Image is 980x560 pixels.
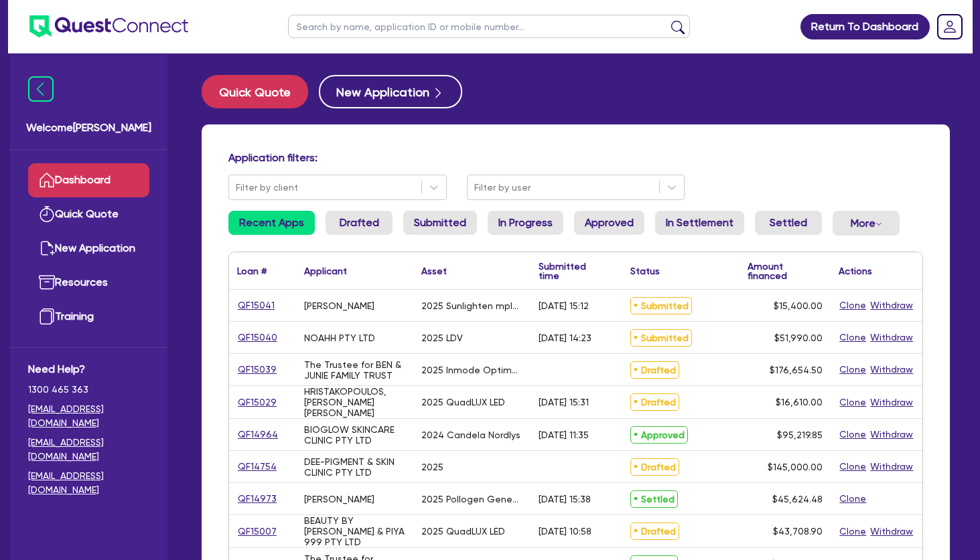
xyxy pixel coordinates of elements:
a: Settled [755,211,822,235]
div: 2025 Sunlighten mpluse sauna [421,300,522,311]
button: Withdraw [869,459,914,474]
div: Applicant [304,266,347,276]
div: Submitted time [539,262,602,280]
span: Welcome [PERSON_NAME] [26,120,151,136]
img: new-application [39,240,55,256]
span: Drafted [630,458,679,476]
div: 2025 Pollogen Geneo X [421,494,522,504]
span: $15,400.00 [774,300,823,311]
a: QF15007 [237,524,277,539]
span: Drafted [630,361,679,379]
button: Withdraw [869,298,914,313]
button: Clone [839,362,867,377]
a: Submitted [403,211,477,235]
a: In Settlement [655,211,744,235]
a: Drafted [326,211,393,235]
span: $95,219.85 [777,430,823,440]
a: Quick Quote [28,197,149,231]
div: [DATE] 11:35 [539,430,589,440]
a: QF15039 [237,362,277,377]
button: Clone [839,427,867,442]
button: Withdraw [869,395,914,410]
span: Drafted [630,393,679,411]
div: [DATE] 15:12 [539,300,589,311]
div: 2025 QuadLUX LED [421,526,505,537]
span: Submitted [630,297,692,314]
div: Actions [839,266,872,276]
a: Quick Quote [202,75,319,108]
button: Clone [839,459,867,474]
div: NOAHH PTY LTD [304,333,375,343]
span: Settled [630,490,678,508]
div: BEAUTY BY [PERSON_NAME] & PIYA 999 PTY LTD [304,515,405,547]
a: [EMAIL_ADDRESS][DOMAIN_NAME] [28,436,149,464]
span: $45,624.48 [772,494,823,504]
a: Training [28,300,149,334]
span: Approved [630,426,688,444]
h4: Application filters: [228,151,923,164]
span: $43,708.90 [773,526,823,537]
a: QF15041 [237,298,275,313]
a: QF15029 [237,395,277,410]
a: Recent Apps [228,211,315,235]
button: Quick Quote [202,75,308,108]
span: 1300 465 363 [28,383,149,397]
div: 2025 [421,462,443,472]
a: Return To Dashboard [800,14,930,39]
div: Loan # [237,266,267,276]
span: $145,000.00 [768,462,823,472]
img: quick-quote [39,206,55,222]
span: $176,654.50 [770,365,823,375]
button: Dropdown toggle [833,211,900,236]
div: [PERSON_NAME] [304,300,374,311]
a: QF14973 [237,491,277,506]
div: HRISTAKOPOULOS, [PERSON_NAME] [PERSON_NAME] [304,386,405,418]
a: [EMAIL_ADDRESS][DOMAIN_NAME] [28,402,149,430]
img: quest-connect-logo-blue [29,15,188,37]
button: Clone [839,298,867,313]
div: [DATE] 15:31 [539,397,589,407]
img: icon-menu-close [28,76,54,102]
button: Withdraw [869,427,914,442]
a: QF14964 [237,427,279,442]
a: New Application [28,231,149,266]
button: Withdraw [869,362,914,377]
div: DEE-PIGMENT & SKIN CLINIC PTY LTD [304,456,405,478]
a: QF14754 [237,459,277,474]
button: New Application [319,75,462,108]
a: Dashboard [28,163,149,197]
div: [DATE] 10:58 [539,526,591,537]
a: Resources [28,266,149,300]
div: Asset [421,266,447,276]
button: Withdraw [869,330,914,345]
img: resources [39,274,55,290]
span: $16,610.00 [776,397,823,407]
a: Approved [574,211,644,235]
img: training [39,308,55,324]
button: Clone [839,491,867,506]
a: Dropdown toggle [932,9,967,44]
div: Amount financed [748,262,823,280]
input: Search by name, application ID or mobile number... [288,15,690,38]
span: Need Help? [28,361,149,377]
a: In Progress [488,211,563,235]
div: [DATE] 15:38 [539,494,591,504]
div: 2025 QuadLUX LED [421,397,505,407]
div: The Trustee for BEN & JUNIE FAMILY TRUST [304,359,405,381]
div: [PERSON_NAME] [304,494,374,504]
div: 2025 LDV [421,333,463,343]
div: [DATE] 14:23 [539,333,591,343]
span: $51,990.00 [774,333,823,343]
button: Withdraw [869,524,914,539]
span: Submitted [630,329,692,347]
button: Clone [839,395,867,410]
span: Drafted [630,523,679,540]
div: 2025 Inmode Optimax max [421,365,522,375]
button: Clone [839,524,867,539]
div: Status [630,266,660,276]
div: 2024 Candela Nordlys [421,430,520,440]
a: QF15040 [237,330,278,345]
a: [EMAIL_ADDRESS][DOMAIN_NAME] [28,469,149,497]
button: Clone [839,330,867,345]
